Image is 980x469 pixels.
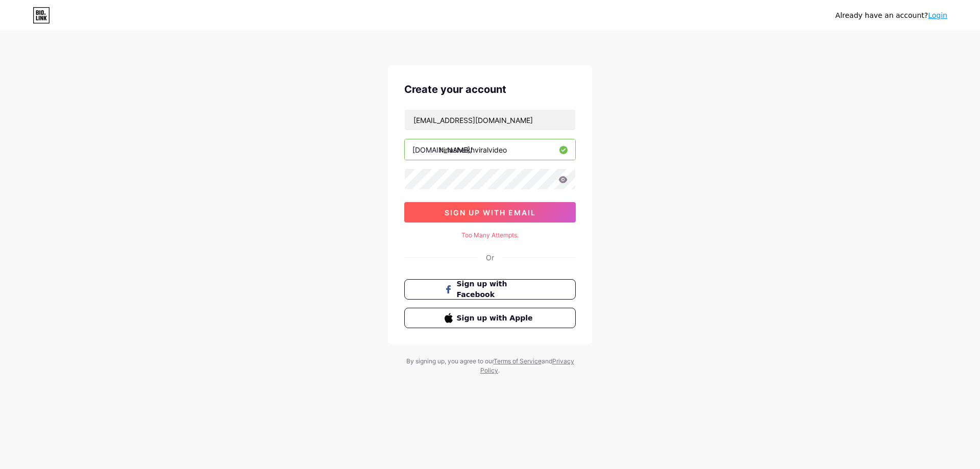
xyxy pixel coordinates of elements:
[404,308,576,328] button: Sign up with Apple
[486,252,494,263] div: Or
[404,82,576,97] div: Create your account
[836,10,947,21] div: Already have an account?
[403,357,577,375] div: By signing up, you agree to our and .
[405,139,575,160] input: username
[494,357,542,365] a: Terms of Service
[928,11,947,19] a: Login
[404,202,576,223] button: sign up with email
[404,279,576,300] button: Sign up with Facebook
[405,110,575,130] input: Email
[445,208,536,217] span: sign up with email
[412,144,473,155] div: [DOMAIN_NAME]/
[404,231,576,240] div: Too Many Attempts.
[457,279,536,300] span: Sign up with Facebook
[457,313,536,324] span: Sign up with Apple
